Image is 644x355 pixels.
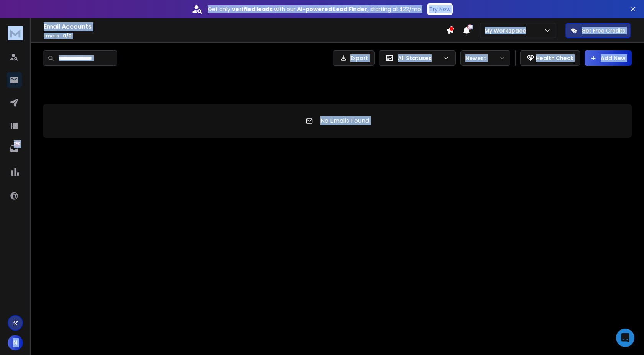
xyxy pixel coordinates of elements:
strong: verified leads [232,5,273,13]
button: N [8,335,23,350]
p: Try Now [429,5,450,13]
span: 0 / 0 [63,33,72,39]
button: Try Now [427,3,453,15]
p: My Workspace [485,27,529,34]
p: Emails : [44,33,446,39]
p: All Statuses [398,54,440,62]
strong: AI-powered Lead Finder, [297,5,369,13]
p: Get only with our starting at $22/mo [208,5,421,13]
button: Health Check [520,50,580,66]
button: Get Free Credits [565,23,631,38]
button: Add New [585,50,632,66]
a: 7297 [7,141,22,156]
p: No Emails Found [320,116,369,125]
button: Export [333,50,375,66]
p: Health Check [536,54,573,62]
span: 28 [467,24,473,30]
div: Open Intercom Messenger [616,329,634,347]
img: logo [8,26,23,40]
h1: Email Accounts [44,22,446,31]
button: Newest [460,50,510,66]
p: Get Free Credits [582,27,625,34]
p: 7297 [14,141,20,147]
